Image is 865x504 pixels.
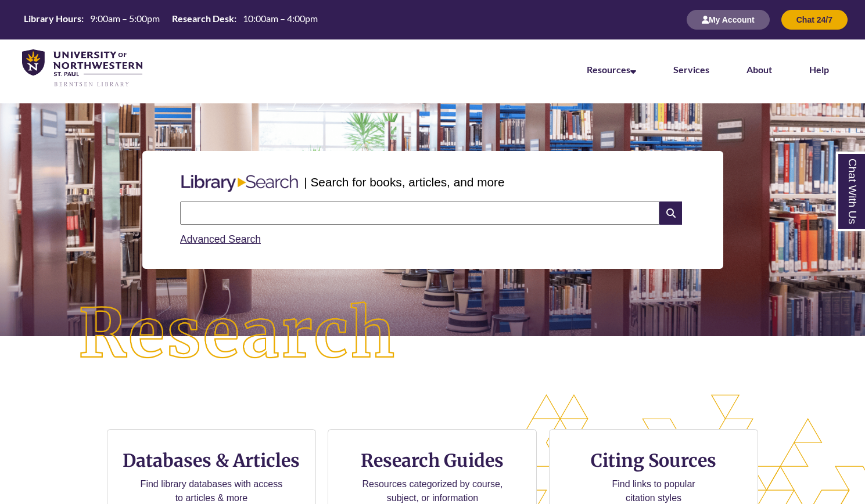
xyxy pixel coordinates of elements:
a: Chat 24/7 [781,15,848,24]
table: Hours Today [19,12,322,27]
p: | Search for books, articles, and more [304,173,504,191]
th: Research Desk: [167,12,238,25]
a: About [746,64,772,75]
a: Help [809,64,829,75]
a: Advanced Search [180,233,261,245]
a: Hours Today [19,12,322,28]
a: Resources [587,64,636,75]
h3: Databases & Articles [117,449,306,471]
h3: Citing Sources [583,449,724,471]
img: Research [43,267,432,402]
i: Search [659,201,681,225]
th: Library Hours: [19,12,85,25]
span: 10:00am – 4:00pm [243,13,318,24]
button: My Account [687,10,770,30]
img: Libary Search [175,170,304,197]
img: UNWSP Library Logo [22,49,142,88]
button: Chat 24/7 [781,10,848,30]
a: Services [673,64,709,75]
span: 9:00am – 5:00pm [90,13,160,24]
h3: Research Guides [338,449,527,471]
a: My Account [687,15,770,24]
